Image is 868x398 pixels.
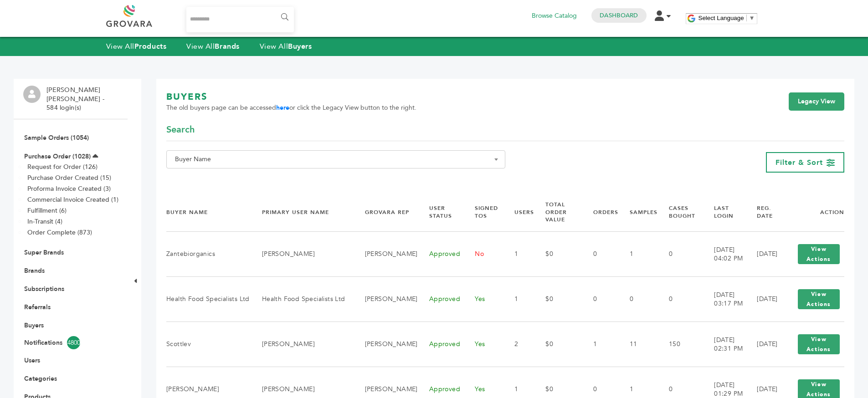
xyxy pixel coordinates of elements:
[24,248,64,257] a: Super Brands
[23,86,41,103] img: profile.png
[251,277,354,322] td: Health Food Specialists Ltd
[503,232,534,277] td: 1
[260,41,312,51] a: View AllBuyers
[745,232,781,277] td: [DATE]
[166,123,195,136] span: Search
[463,322,503,367] td: Yes
[745,193,781,232] th: Reg. Date
[782,193,844,232] th: Action
[703,232,745,277] td: [DATE] 04:02 PM
[657,322,703,367] td: 150
[67,336,80,349] span: 4800
[532,11,577,21] a: Browse Catalog
[418,322,464,367] td: Approved
[582,193,618,232] th: Orders
[166,232,251,277] td: Zantebiorganics
[27,163,98,171] a: Request for Order (126)
[699,15,755,21] a: Select Language​
[251,232,354,277] td: [PERSON_NAME]
[354,193,418,232] th: Grovara Rep
[463,193,503,232] th: Signed TOS
[789,92,844,111] a: Legacy View
[24,374,57,383] a: Categories
[27,206,67,215] a: Fulfillment (6)
[24,321,44,330] a: Buyers
[276,103,289,112] a: here
[24,303,51,311] a: Referrals
[703,277,745,322] td: [DATE] 03:17 PM
[24,285,64,293] a: Subscriptions
[699,15,744,21] span: Select Language
[657,193,703,232] th: Cases Bought
[354,277,418,322] td: [PERSON_NAME]
[798,289,840,309] button: View Actions
[166,91,416,103] h1: BUYERS
[582,322,618,367] td: 1
[46,86,125,112] li: [PERSON_NAME] [PERSON_NAME] - 584 login(s)
[27,228,92,237] a: Order Complete (873)
[418,277,464,322] td: Approved
[24,152,91,161] a: Purchase Order (1028)
[703,322,745,367] td: [DATE] 02:31 PM
[215,41,239,51] strong: Brands
[657,232,703,277] td: 0
[134,41,166,51] strong: Products
[354,322,418,367] td: [PERSON_NAME]
[251,193,354,232] th: Primary User Name
[288,41,312,51] strong: Buyers
[463,232,503,277] td: No
[186,7,294,32] input: Search...
[166,277,251,322] td: Health Food Specialists Ltd
[745,277,781,322] td: [DATE]
[503,277,534,322] td: 1
[746,15,747,21] span: ​
[24,133,89,142] a: Sample Orders (1054)
[534,322,582,367] td: $0
[24,266,45,275] a: Brands
[745,322,781,367] td: [DATE]
[27,173,111,182] a: Purchase Order Created (15)
[186,41,240,51] a: View AllBrands
[618,322,657,367] td: 11
[600,11,638,20] a: Dashboard
[166,150,505,168] span: Buyer Name
[27,195,118,204] a: Commercial Invoice Created (1)
[418,193,464,232] th: User Status
[27,217,62,226] a: In-Transit (4)
[166,322,251,367] td: Scottlev
[166,103,416,112] span: The old buyers page can be accessed or click the Legacy View button to the right.
[106,41,167,51] a: View AllProducts
[463,277,503,322] td: Yes
[503,322,534,367] td: 2
[534,232,582,277] td: $0
[703,193,745,232] th: Last Login
[171,153,500,166] span: Buyer Name
[618,277,657,322] td: 0
[503,193,534,232] th: Users
[27,184,111,193] a: Proforma Invoice Created (3)
[251,322,354,367] td: [PERSON_NAME]
[354,232,418,277] td: [PERSON_NAME]
[798,334,840,354] button: View Actions
[24,336,117,349] a: Notifications4800
[749,15,755,21] span: ▼
[418,232,464,277] td: Approved
[798,244,840,264] button: View Actions
[534,277,582,322] td: $0
[618,232,657,277] td: 1
[166,193,251,232] th: Buyer Name
[776,158,823,168] span: Filter & Sort
[582,277,618,322] td: 0
[534,193,582,232] th: Total Order Value
[24,356,40,365] a: Users
[582,232,618,277] td: 0
[618,193,657,232] th: Samples
[657,277,703,322] td: 0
